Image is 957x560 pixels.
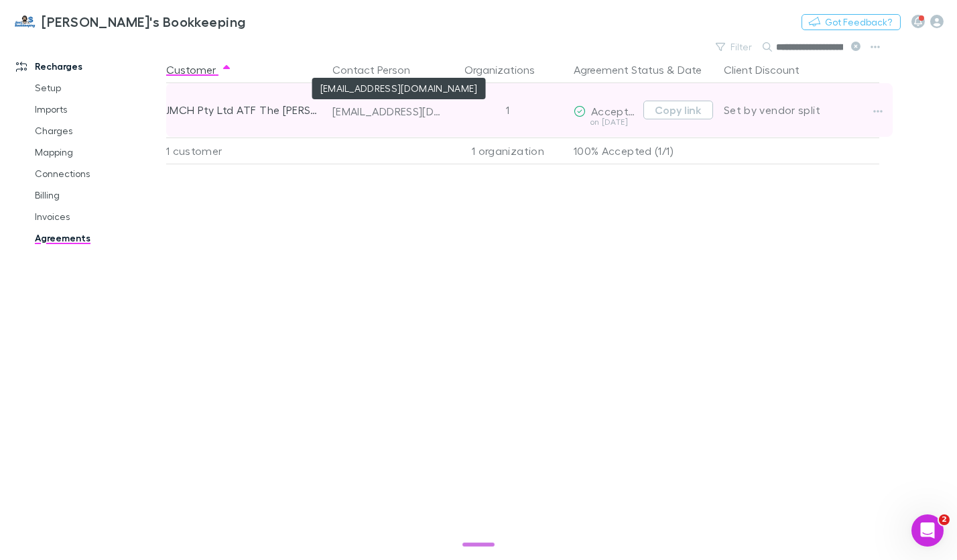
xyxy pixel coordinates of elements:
a: [PERSON_NAME]'s Bookkeeping [5,5,254,38]
a: Imports [21,99,174,120]
a: Mapping [21,142,174,163]
button: Got Feedback? [802,14,901,30]
div: 1 organization [448,137,568,164]
button: Organizations [464,56,551,83]
img: Jim's Bookkeeping's Logo [13,13,36,30]
p: 100% Accepted (1/1) [574,138,713,164]
div: on [DATE] [574,118,638,126]
span: 2 [939,514,950,525]
button: Agreement Status [574,56,664,83]
iframe: Intercom live chat [911,514,944,547]
button: Customer [166,56,232,83]
span: Accepted [591,105,641,117]
div: [EMAIL_ADDRESS][DOMAIN_NAME] [332,105,442,118]
button: Client Discount [724,56,816,83]
a: Invoices [21,206,174,227]
div: JMCH Pty Ltd ATF The [PERSON_NAME] Family Trust [166,83,322,137]
div: 1 [448,83,568,137]
div: & [574,56,713,83]
a: Billing [21,184,174,206]
a: Connections [21,163,174,184]
a: Setup [21,77,174,99]
a: Charges [21,120,174,142]
h3: [PERSON_NAME]'s Bookkeeping [42,13,245,30]
div: 1 customer [166,137,327,164]
button: Date [678,56,702,83]
a: Recharges [3,56,174,77]
button: Contact Person [332,56,426,83]
a: Agreements [21,227,174,249]
div: Set by vendor split [724,83,879,137]
button: Filter [709,39,760,55]
button: Copy link [643,101,713,119]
